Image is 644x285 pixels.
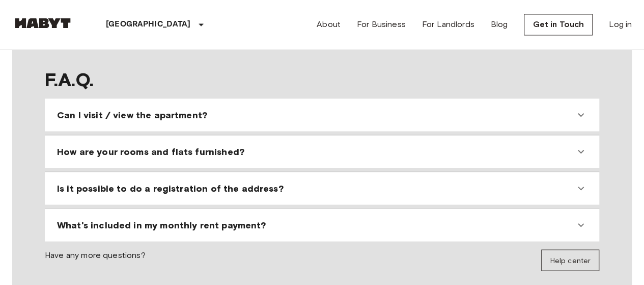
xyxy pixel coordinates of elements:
a: Log in [609,18,632,31]
span: Have any more questions? [45,249,146,271]
div: Can I visit / view the apartment? [49,102,595,127]
span: F.A.Q. [45,69,599,90]
img: Habyt [12,18,73,28]
p: [GEOGRAPHIC_DATA] [106,18,191,31]
a: For Landlords [422,18,474,31]
span: Help center [550,256,591,265]
a: About [317,18,341,31]
span: What's included in my monthly rent payment? [57,219,266,231]
div: How are your rooms and flats furnished? [49,139,595,164]
a: Help center [541,249,599,271]
a: Blog [491,18,508,31]
a: For Business [357,18,406,31]
span: Can I visit / view the apartment? [57,109,207,121]
div: Is it possible to do a registration of the address? [49,176,595,200]
span: How are your rooms and flats furnished? [57,145,244,158]
div: What's included in my monthly rent payment? [49,213,595,237]
a: Get in Touch [524,14,593,35]
span: Is it possible to do a registration of the address? [57,182,284,194]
